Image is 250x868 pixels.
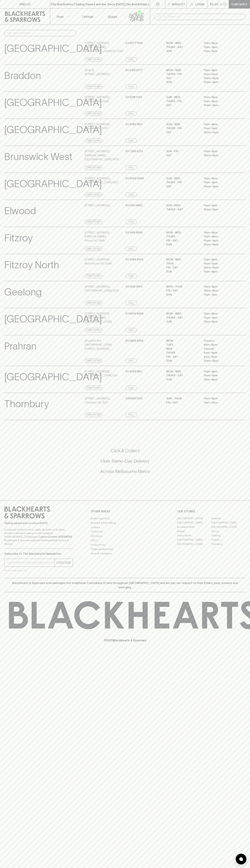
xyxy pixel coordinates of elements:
p: 11am – 8pm [204,312,236,316]
p: 9am – 6pm [204,343,236,347]
p: 03 9428 1801 [125,370,142,374]
p: 11am – 8pm [204,320,236,324]
p: 11am – 8pm [204,203,236,208]
p: [GEOGRAPHIC_DATA] [4,41,102,56]
p: 0399697225 [125,396,142,401]
a: Call [125,166,137,170]
p: 9am – 6pm [204,351,236,355]
a: Directions [85,413,102,417]
p: 11am – 9pm [204,373,236,378]
p: 03 7300 6721 [125,149,143,153]
a: [GEOGRAPHIC_DATA] [177,521,211,525]
p: Shop 15 , [STREET_ADDRESS] [85,68,109,76]
p: Shop 813-814 [GEOGRAPHIC_DATA] , [STREET_ADDRESS] [85,339,125,351]
div: Call to action block [4,433,246,493]
p: 03 5242 8109 [125,285,142,289]
p: 9am – 7pm [204,355,236,359]
p: Shop [56,14,64,19]
p: THURS - SAT [166,316,198,320]
p: [STREET_ADDRESS] , Brunswick VIC 3057 [85,122,110,130]
a: Shipping Information [91,547,159,551]
p: 03 9191 4850 [125,203,142,208]
a: Call [125,57,137,62]
p: Blackhearts & Sparrows acknowledges the traditional Custodians of land throughout [GEOGRAPHIC_DAT... [7,581,243,589]
p: [STREET_ADDRESS] , [GEOGRAPHIC_DATA] 3121 [85,370,118,378]
p: [GEOGRAPHIC_DATA] [4,176,102,191]
p: [STREET_ADDRESS][PERSON_NAME] , [GEOGRAPHIC_DATA] 3055 [85,149,125,161]
p: 10am – 9pm [204,184,236,189]
p: 11am – 8pm [204,396,236,401]
p: [GEOGRAPHIC_DATA] [4,312,102,326]
a: Braddon [211,516,246,521]
a: Directions [85,57,102,62]
a: Directions [85,386,102,390]
p: Geelong [4,285,42,300]
p: Prahran [4,339,36,354]
p: 10am – 8pm [204,153,236,158]
p: SAT [166,184,198,189]
a: Directions [85,274,102,278]
p: THURS - FRI [166,72,198,76]
input: Search stores [13,30,73,36]
p: 03 9381 2129 [125,95,142,99]
p: 11am – 9pm [204,262,236,266]
p: 0 [224,3,226,5]
a: Stores [100,9,125,24]
p: SAT [166,130,198,134]
a: Call [125,328,137,332]
a: Terms & Conditions [91,551,159,556]
p: 02 6128 0777 [125,68,143,72]
p: FRI - SAT [166,355,198,359]
p: MON - WED [166,312,198,316]
a: Call [125,413,137,417]
p: SUN [166,293,198,297]
p: SUN [166,80,198,84]
p: THURS - FRI [166,99,198,103]
p: 11am – 9pm [204,126,236,130]
p: SUN - WED [166,176,198,181]
p: SAT [166,103,198,107]
a: [GEOGRAPHIC_DATA] [211,521,246,525]
p: SUN [166,320,198,324]
p: 10am – 9pm [204,266,236,270]
strong: Liquor License #32064953 [39,535,72,538]
a: Call [125,274,137,278]
p: Fitzroy [4,231,33,245]
a: Business & Bulk Gifting [91,521,159,525]
p: OUR STORES [177,509,246,513]
p: SUN [166,243,198,247]
a: [GEOGRAPHIC_DATA] [177,516,211,521]
a: Geelong [211,533,246,538]
p: 11am – 8pm [204,95,236,99]
p: MON [166,339,198,343]
a: Call [125,111,137,116]
p: 11am – 9pm [204,45,236,49]
p: THURS - SAT [166,373,198,378]
a: Directions [85,111,102,116]
a: [GEOGRAPHIC_DATA] [211,525,246,529]
a: Privacy Policy [91,543,159,547]
p: 11am – 8pm [204,270,236,274]
p: 11am – 8pm [204,378,236,382]
p: MON - WED [166,370,198,374]
p: SUN [166,270,198,274]
p: SUN - WED [166,95,198,99]
p: 11am – 8pm [204,231,236,235]
p: 10am – 9pm [204,103,236,107]
p: Fri - Sat [166,401,198,405]
p: THURS - FRI [166,180,198,184]
p: SUN [166,49,198,53]
p: Subscribe to The Blackhearts Newsletter [4,552,73,556]
p: It is against the law to sell or supply alcohol to, or to obtain alcohol on behalf of a person un... [4,528,73,546]
p: Tastings [82,14,93,19]
p: Stores [108,14,117,19]
p: Thornbury [4,396,49,411]
p: Closed – [204,347,236,351]
p: SUN - WED [166,203,198,208]
p: [STREET_ADDRESS] , Thornbury VIC 3071 [85,396,110,405]
p: 10am – 5pm [204,359,236,363]
p: 11am – 9pm [204,180,236,184]
p: 11am – 8pm [204,49,236,53]
a: Directions [85,359,102,363]
input: Try "Pinot noir" [163,14,243,20]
